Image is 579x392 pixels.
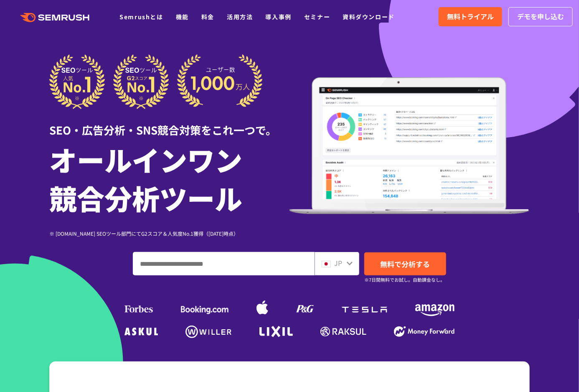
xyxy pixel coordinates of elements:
[364,276,445,284] small: ※7日間無料でお試し。自動課金なし。
[508,7,573,26] a: デモを申し込む
[49,140,289,217] h1: オールインワン 競合分析ツール
[133,252,314,275] input: ドメイン、キーワードまたはURLを入力してください
[439,7,502,26] a: 無料トライアル
[49,229,289,237] div: ※ [DOMAIN_NAME] SEOツール部門にてG2スコア＆人気度No.1獲得（[DATE]時点）
[447,11,494,22] span: 無料トライアル
[380,259,430,269] span: 無料で分析する
[227,13,253,21] a: 活用方法
[49,109,289,138] div: SEO・広告分析・SNS競合対策をこれ一つで。
[304,13,330,21] a: セミナー
[343,13,395,21] a: 資料ダウンロード
[201,13,214,21] a: 料金
[119,13,163,21] a: Semrushとは
[364,252,446,275] a: 無料で分析する
[334,258,342,268] span: JP
[176,13,189,21] a: 機能
[266,13,292,21] a: 導入事例
[517,11,564,22] span: デモを申し込む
